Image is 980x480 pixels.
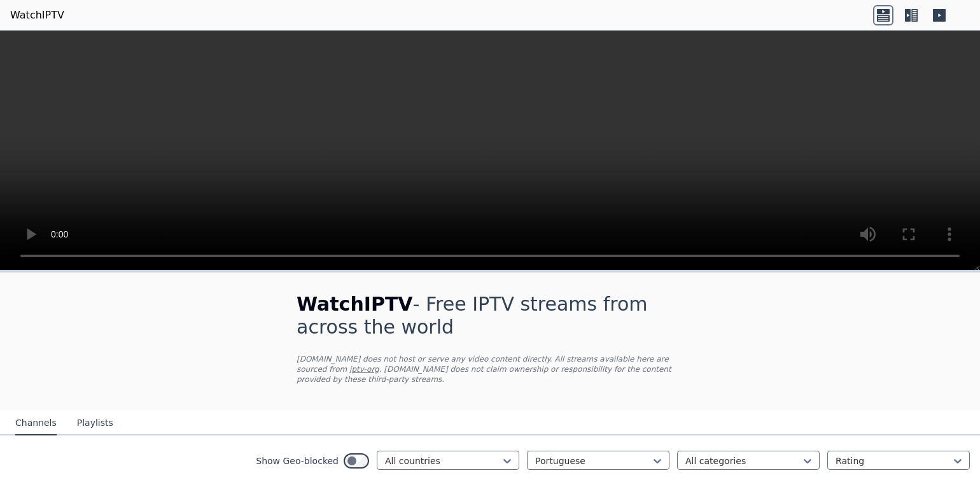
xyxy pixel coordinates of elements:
[297,293,683,339] h1: - Free IPTV streams from across the world
[349,365,379,374] a: iptv-org
[77,411,113,435] button: Playlists
[297,354,683,385] p: [DOMAIN_NAME] does not host or serve any video content directly. All streams available here are s...
[15,411,57,435] button: Channels
[256,455,339,467] label: Show Geo-blocked
[297,293,413,315] span: WatchIPTV
[10,8,64,23] a: WatchIPTV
